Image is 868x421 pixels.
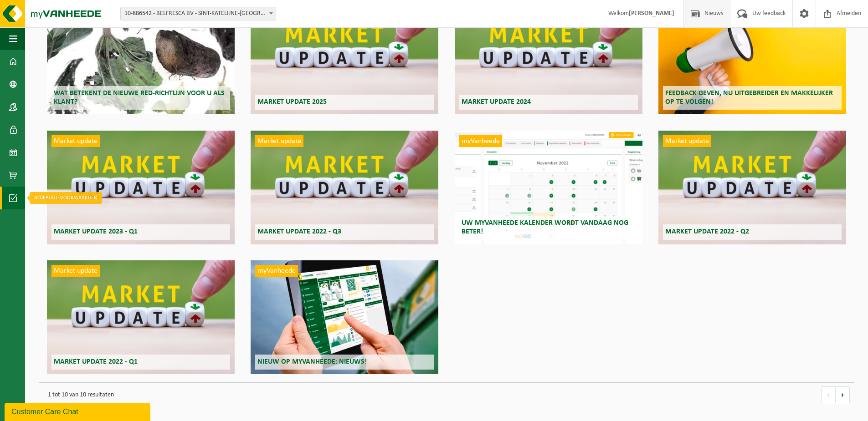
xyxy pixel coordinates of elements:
[663,135,711,147] span: Market update
[455,0,642,114] a: Market update Market update 2024
[257,358,367,365] span: Nieuw op myVanheede: Nieuws!
[257,98,327,106] span: Market update 2025
[665,228,749,235] span: Market update 2022 - Q2
[121,7,276,20] span: 10-886542 - BELFRESCA BV - SINT-KATELIJNE-WAVER
[54,90,225,106] span: Wat betekent de nieuwe RED-richtlijn voor u als klant?
[47,0,235,114] a: Wat betekent de nieuwe RED-richtlijn voor u als klant?
[459,135,502,147] span: myVanheede
[255,135,303,147] span: Market update
[251,0,438,114] a: Market update Market update 2025
[43,387,812,403] p: 1 tot 10 van 10 resultaten
[5,401,152,421] iframe: chat widget
[251,260,438,374] a: myVanheede Nieuw op myVanheede: Nieuws!
[821,386,836,403] a: vorige
[120,7,276,20] span: 10-886542 - BELFRESCA BV - SINT-KATELIJNE-WAVER
[47,131,235,244] a: Market update Market update 2023 - Q1
[257,228,341,235] span: Market update 2022 - Q3
[47,260,235,374] a: Market update Market update 2022 - Q1
[658,131,846,244] a: Market update Market update 2022 - Q2
[54,228,138,235] span: Market update 2023 - Q1
[54,358,138,365] span: Market update 2022 - Q1
[665,90,833,106] span: Feedback geven, nu uitgebreider en makkelijker op te volgen!
[629,10,674,17] strong: [PERSON_NAME]
[455,131,642,244] a: myVanheede Uw myVanheede kalender wordt vandaag nog beter!
[51,265,100,277] span: Market update
[462,98,531,106] span: Market update 2024
[836,386,850,403] a: volgende
[658,0,846,114] a: myVanheede Feedback geven, nu uitgebreider en makkelijker op te volgen!
[462,219,628,235] span: Uw myVanheede kalender wordt vandaag nog beter!
[51,135,100,147] span: Market update
[255,265,298,277] span: myVanheede
[251,131,438,244] a: Market update Market update 2022 - Q3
